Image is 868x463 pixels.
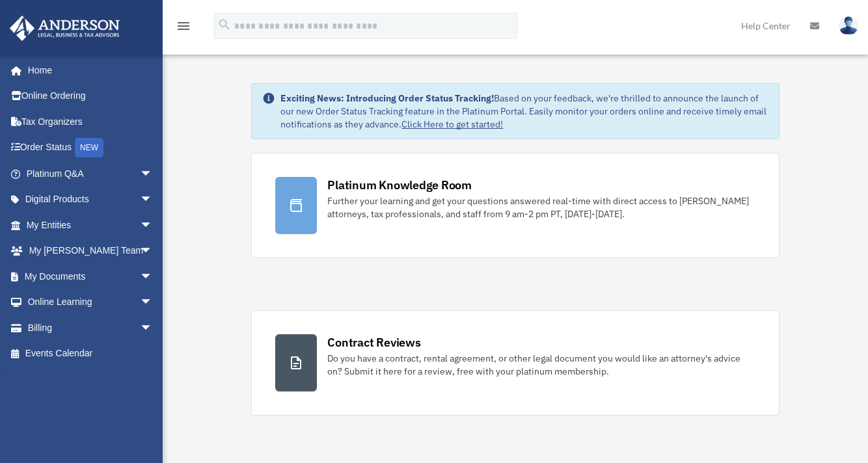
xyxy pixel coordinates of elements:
[327,334,420,351] div: Contract Reviews
[839,16,858,35] img: User Pic
[251,153,779,258] a: Platinum Knowledge Room Further your learning and get your questions answered real-time with dire...
[9,109,172,135] a: Tax Organizers
[140,212,166,239] span: arrow_drop_down
[9,341,172,367] a: Events Calendar
[9,83,172,109] a: Online Ordering
[9,315,172,341] a: Billingarrow_drop_down
[140,238,166,265] span: arrow_drop_down
[280,92,494,104] strong: Exciting News: Introducing Order Status Tracking!
[140,187,166,213] span: arrow_drop_down
[176,23,191,34] a: menu
[9,212,172,238] a: My Entitiesarrow_drop_down
[140,289,166,316] span: arrow_drop_down
[9,187,172,213] a: Digital Productsarrow_drop_down
[140,263,166,290] span: arrow_drop_down
[9,57,166,83] a: Home
[176,18,191,34] i: menu
[9,289,172,315] a: Online Learningarrow_drop_down
[9,238,172,264] a: My [PERSON_NAME] Teamarrow_drop_down
[9,161,172,187] a: Platinum Q&Aarrow_drop_down
[327,194,755,220] div: Further your learning and get your questions answered real-time with direct access to [PERSON_NAM...
[9,135,172,161] a: Order StatusNEW
[9,263,172,289] a: My Documentsarrow_drop_down
[327,177,472,193] div: Platinum Knowledge Room
[401,118,503,130] a: Click Here to get started!
[251,310,779,416] a: Contract Reviews Do you have a contract, rental agreement, or other legal document you would like...
[140,161,166,187] span: arrow_drop_down
[140,315,166,341] span: arrow_drop_down
[217,18,232,32] i: search
[327,352,755,378] div: Do you have a contract, rental agreement, or other legal document you would like an attorney's ad...
[6,16,124,41] img: Anderson Advisors Platinum Portal
[280,92,768,131] div: Based on your feedback, we're thrilled to announce the launch of our new Order Status Tracking fe...
[75,138,103,157] div: NEW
